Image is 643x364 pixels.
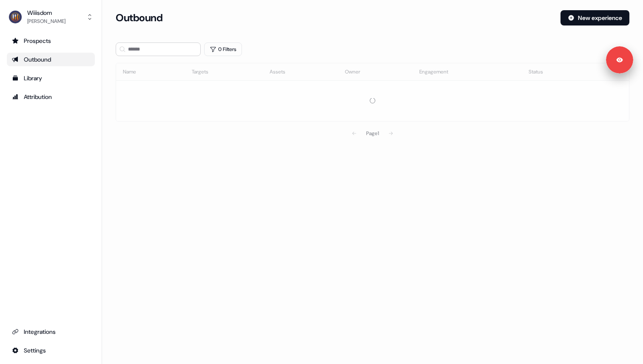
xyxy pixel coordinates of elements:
[7,71,95,85] a: Go to templates
[27,8,65,17] div: Wiiisdom
[7,34,95,48] a: Go to prospects
[560,10,629,25] button: New experience
[7,53,95,66] a: Go to outbound experience
[12,55,90,64] div: Outbound
[7,344,95,357] a: Go to integrations
[12,74,90,82] div: Library
[116,11,162,24] h3: Outbound
[7,90,95,104] a: Go to attribution
[27,17,65,25] div: [PERSON_NAME]
[7,325,95,339] a: Go to integrations
[12,37,90,45] div: Prospects
[204,42,242,56] button: 0 Filters
[7,7,95,27] button: Wiiisdom[PERSON_NAME]
[12,93,90,101] div: Attribution
[12,327,90,336] div: Integrations
[12,346,90,355] div: Settings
